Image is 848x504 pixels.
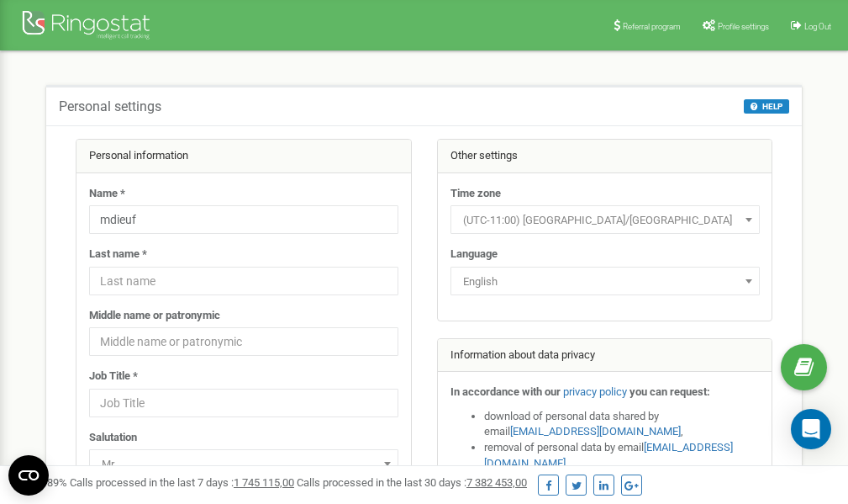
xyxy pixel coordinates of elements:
[563,385,627,398] a: privacy policy
[297,476,527,489] span: Calls processed in the last 30 days :
[623,22,681,31] span: Referral program
[744,99,789,114] button: HELP
[438,339,772,373] div: Information about data privacy
[456,270,754,294] span: English
[59,99,161,114] h5: Personal settings
[89,186,125,202] label: Name *
[89,308,220,324] label: Middle name or patronymic
[89,369,138,385] label: Job Title *
[629,385,710,398] strong: you can request:
[89,267,398,295] input: Last name
[450,205,760,234] span: (UTC-11:00) Pacific/Midway
[89,205,398,234] input: Name
[89,449,398,478] span: Mr.
[450,186,501,202] label: Time zone
[89,247,147,263] label: Last name *
[791,409,831,449] div: Open Intercom Messenger
[89,327,398,356] input: Middle name or patronymic
[804,22,831,31] span: Log Out
[484,409,760,440] li: download of personal data shared by email ,
[234,476,294,489] u: 1 745 115,00
[450,385,561,398] strong: In accordance with our
[89,389,398,417] input: Job Title
[456,209,754,232] span: (UTC-11:00) Pacific/Midway
[438,140,772,173] div: Other settings
[466,476,527,489] u: 7 382 453,00
[718,22,769,31] span: Profile settings
[484,440,760,471] li: removal of personal data by email ,
[76,140,411,173] div: Personal information
[89,430,137,446] label: Salutation
[510,425,681,438] a: [EMAIL_ADDRESS][DOMAIN_NAME]
[8,455,49,496] button: Open CMP widget
[450,247,498,263] label: Language
[70,476,294,489] span: Calls processed in the last 7 days :
[450,267,760,295] span: English
[95,453,392,476] span: Mr.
